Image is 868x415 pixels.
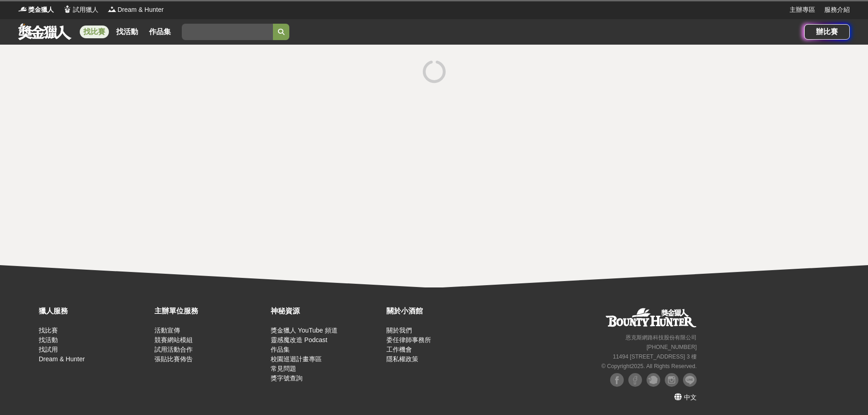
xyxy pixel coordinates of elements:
[39,306,150,317] div: 獵人服務
[386,327,412,334] a: 關於我們
[601,363,697,369] small: © Copyright 2025 . All Rights Reserved.
[154,346,193,353] a: 試用活動合作
[683,373,697,387] img: LINE
[271,355,322,363] a: 校園巡迴計畫專區
[63,5,98,15] a: Logo試用獵人
[154,336,193,343] a: 競賽網站模組
[626,334,697,341] small: 恩克斯網路科技股份有限公司
[824,5,850,15] a: 服務介紹
[386,336,431,343] a: 委任律師事務所
[18,5,27,14] img: Logo
[39,355,85,363] a: Dream & Hunter
[154,306,266,317] div: 主辦單位服務
[18,5,54,15] a: Logo獎金獵人
[386,346,412,353] a: 工作機會
[684,394,697,401] span: 中文
[154,327,180,334] a: 活動宣傳
[647,373,660,387] img: Plurk
[386,306,498,317] div: 關於小酒館
[271,327,338,334] a: 獎金獵人 YouTube 頻道
[39,327,58,334] a: 找比賽
[154,355,193,363] a: 張貼比賽佈告
[108,5,117,14] img: Logo
[790,5,815,15] a: 主辦專區
[271,374,303,382] a: 獎字號查詢
[665,373,678,387] img: Instagram
[145,26,175,38] a: 作品集
[610,373,624,387] img: Facebook
[39,346,58,353] a: 找試用
[804,24,850,40] a: 辦比賽
[271,365,296,372] a: 常見問題
[613,354,697,360] small: 11494 [STREET_ADDRESS] 3 樓
[271,306,382,317] div: 神秘資源
[108,5,164,15] a: LogoDream & Hunter
[647,344,697,350] small: [PHONE_NUMBER]
[386,355,418,363] a: 隱私權政策
[39,336,58,343] a: 找活動
[73,5,98,15] span: 試用獵人
[28,5,54,15] span: 獎金獵人
[80,26,109,38] a: 找比賽
[113,26,142,38] a: 找活動
[271,336,327,343] a: 靈感魔改造 Podcast
[118,5,164,15] span: Dream & Hunter
[63,5,72,14] img: Logo
[628,373,642,387] img: Facebook
[271,346,290,353] a: 作品集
